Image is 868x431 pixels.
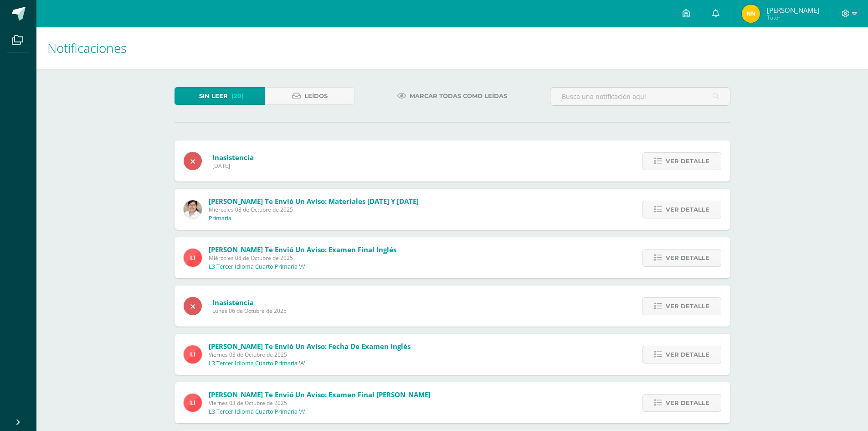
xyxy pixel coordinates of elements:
[209,360,305,367] p: L3 Tercer Idioma Cuarto Primaria 'A'
[212,162,254,170] span: [DATE]
[209,399,431,407] span: Viernes 03 de Octubre de 2025
[209,342,411,351] span: [PERSON_NAME] te envió un aviso: Fecha de Examen Inglés
[767,14,819,21] span: Tutor
[47,39,127,57] span: Notificaciones
[184,200,202,218] img: 4074e4aec8af62734b518a95961417a1.png
[666,153,709,170] span: Ver detalle
[550,88,730,105] input: Busca una notificación aquí
[231,88,244,104] span: (20)
[386,87,519,105] a: Marcar todas como leídas
[666,395,709,411] span: Ver detalle
[742,5,760,23] img: 39a600aa9cb6be71c71a3c82df1284a6.png
[184,345,202,363] img: 26d99b1a796ccaa3371889e7bb07c0d4.png
[199,88,228,104] span: Sin leer
[209,215,231,222] p: Primaria
[304,88,328,104] span: Leídos
[666,201,709,218] span: Ver detalle
[184,249,202,267] img: 26d99b1a796ccaa3371889e7bb07c0d4.png
[666,346,709,363] span: Ver detalle
[209,254,396,262] span: Miércoles 08 de Octubre de 2025
[175,87,265,105] a: Sin leer(20)
[666,298,709,315] span: Ver detalle
[209,245,396,254] span: [PERSON_NAME] te envió un aviso: Examen Final Inglés
[767,5,819,15] span: [PERSON_NAME]
[410,88,507,104] span: Marcar todas como leídas
[209,197,419,206] span: [PERSON_NAME] te envió un aviso: Materiales [DATE] y [DATE]
[209,408,305,415] p: L3 Tercer Idioma Cuarto Primaria 'A'
[184,394,202,412] img: 26d99b1a796ccaa3371889e7bb07c0d4.png
[666,249,709,266] span: Ver detalle
[212,298,287,307] span: Inasistencia
[212,307,287,315] span: Lunes 06 de Octubre de 2025
[209,351,411,358] span: Viernes 03 de Octubre de 2025
[212,153,254,162] span: Inasistencia
[209,206,419,213] span: Miércoles 08 de Octubre de 2025
[209,263,305,270] p: L3 Tercer Idioma Cuarto Primaria 'A'
[209,390,431,399] span: [PERSON_NAME] te envió un aviso: Examen Final [PERSON_NAME]
[265,87,355,105] a: Leídos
